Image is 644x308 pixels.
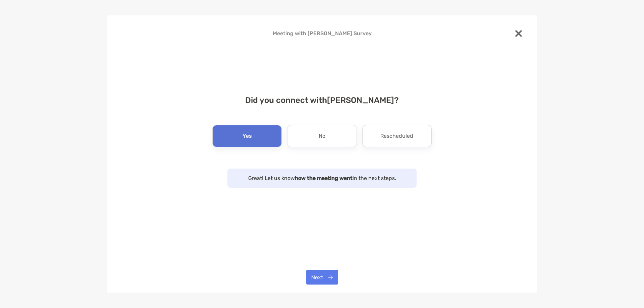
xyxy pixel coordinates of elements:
[234,174,410,182] p: Great! Let us know in the next steps.
[515,30,522,37] img: close modal
[118,30,526,37] h4: Meeting with [PERSON_NAME] Survey
[319,131,325,141] p: No
[380,131,413,141] p: Rescheduled
[295,175,353,181] strong: how the meeting went
[243,131,252,141] p: Yes
[306,270,338,285] button: Next
[118,96,526,105] h4: Did you connect with [PERSON_NAME] ?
